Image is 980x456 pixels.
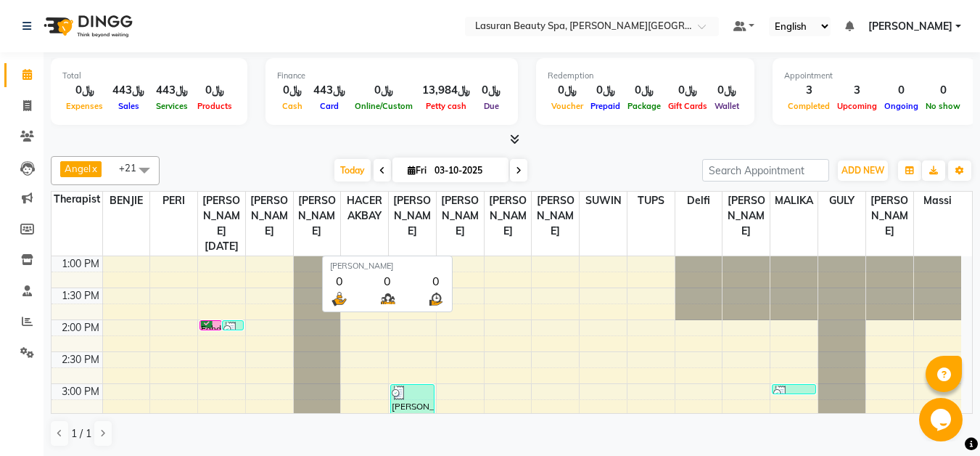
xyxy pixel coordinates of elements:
input: 2025-10-03 [430,160,503,182]
img: wait_time.png [427,290,445,308]
div: 2:00 PM [59,320,102,335]
span: massi [914,192,961,210]
div: ﷼443 [107,82,150,99]
span: +21 [119,162,147,174]
span: Delfi [675,192,722,210]
span: Prepaid [587,101,624,111]
div: 0 [881,82,922,99]
div: 0 [379,272,397,290]
div: 3:00 PM [59,384,102,399]
div: 1:30 PM [59,288,102,304]
div: 0 [922,82,964,99]
span: Fri [404,165,430,176]
span: Today [334,159,371,182]
span: Online/Custom [351,101,416,111]
span: [PERSON_NAME] [532,192,579,240]
div: ﷼0 [476,82,506,99]
span: TUPS [627,192,675,210]
span: HACER AKBAY [341,192,388,225]
span: Products [194,101,236,111]
div: 3 [784,82,833,99]
span: Petty cash [422,101,470,111]
span: [PERSON_NAME] [868,19,952,34]
img: logo [37,6,136,46]
div: 3 [833,82,881,99]
span: Angel [65,163,91,174]
div: Redemption [548,70,743,82]
span: Ongoing [881,101,922,111]
span: PERI [150,192,197,210]
img: queue.png [379,290,397,308]
div: ﷼13,984 [416,82,476,99]
span: Expenses [62,101,107,111]
span: Card [316,101,342,111]
span: Due [480,101,503,111]
span: [PERSON_NAME] [485,192,532,240]
span: ADD NEW [841,165,884,176]
div: ﷼0 [664,82,711,99]
div: ﷼0 [277,82,308,99]
div: ﷼0 [62,82,107,99]
span: Upcoming [833,101,881,111]
span: Package [624,101,664,111]
div: Therapist [52,192,102,207]
span: [PERSON_NAME][DATE] [198,192,245,256]
div: Total [62,70,236,82]
span: [PERSON_NAME] [866,192,913,240]
div: [PERSON_NAME], TK04, 03:00 PM-04:00 PM, CLASSIC MANICURE | [PERSON_NAME] [391,385,434,447]
div: ﷼0 [624,82,664,99]
span: Voucher [548,101,587,111]
img: serve.png [330,290,348,308]
div: 2:30 PM [59,352,102,367]
div: Finance [277,70,506,82]
span: [PERSON_NAME] [294,192,341,240]
div: ﷼0 [351,82,416,99]
div: 1:00 PM [59,256,102,272]
div: 0 [330,272,348,290]
span: Sales [115,101,143,111]
span: BENJIE [103,192,150,210]
span: Cash [279,101,306,111]
span: Completed [784,101,833,111]
span: [PERSON_NAME] [437,192,484,240]
div: ﷼443 [308,82,351,99]
div: Fahda, TK01, 02:00 PM-02:01 PM, HAIR COLOR FULL COLOR SHORT | صبغة الشعر بالكامل للشعر القصير [200,321,221,330]
span: MALIKA [770,192,818,210]
div: Appointment [784,70,964,82]
span: Services [152,101,192,111]
span: GULY [818,192,865,210]
div: ﷼0 [587,82,624,99]
iframe: chat widget [919,398,965,441]
button: ADD NEW [838,160,888,181]
span: [PERSON_NAME] [722,192,770,240]
div: ﷼0 [548,82,587,99]
div: ﷼443 [150,82,194,99]
span: No show [922,101,964,111]
span: Wallet [711,101,743,111]
div: ﷼0 [194,82,236,99]
div: Bashayer, TK06, 02:00 PM-02:01 PM, BLOW DRY SHORT | تجفيف الشعر القصير [223,321,244,330]
input: Search Appointment [702,159,829,182]
div: [PERSON_NAME], TK04, 03:00 PM-03:01 PM, HAIR COLOR FULL COLOR ROOT | صبغة الشعر بالكامل للشعر الجذور [773,385,815,394]
span: Gift Cards [664,101,711,111]
span: 1 / 1 [71,426,91,441]
a: x [91,163,97,174]
span: SUWIN [580,192,627,210]
span: [PERSON_NAME] [389,192,436,240]
div: ﷼0 [711,82,743,99]
div: 0 [427,272,445,290]
span: [PERSON_NAME] [246,192,293,240]
div: [PERSON_NAME] [330,260,445,272]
